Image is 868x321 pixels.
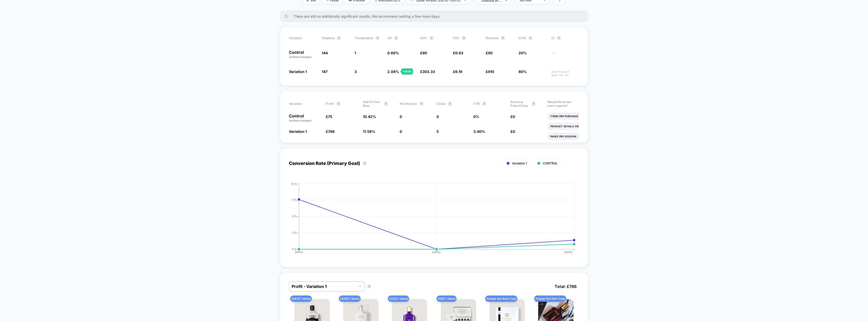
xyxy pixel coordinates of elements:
span: AOV [420,36,427,40]
span: £ [510,114,515,119]
span: (without changes) [289,119,312,122]
span: Please Set Item Cost [485,295,517,302]
span: Variation 1 [289,69,307,74]
span: 5 [437,129,439,134]
span: 0 [513,129,515,134]
tspan: 3 % [292,231,297,234]
span: 6.19 [455,69,462,74]
span: £ [420,51,427,55]
span: 144 [322,51,328,55]
span: 3 [355,69,357,74]
span: 10.42 % [363,114,376,119]
span: CR [387,36,392,40]
span: Total: £ 766 [552,281,579,291]
button: ? [419,102,423,106]
button: ? [448,102,452,106]
span: Clicks [437,102,445,106]
span: 0 [400,114,402,119]
span: 0 [437,114,439,119]
span: Add To Cart Rate [363,100,382,108]
span: --- [551,52,579,59]
li: Pages Per Session [547,133,579,140]
li: Product Details Views Rate [547,123,593,130]
span: M Unknown [400,102,417,106]
span: CONTROL [543,161,558,165]
button: ? [462,36,466,40]
button: ? [482,102,486,106]
span: £ [420,69,435,74]
span: Variation 1 [289,129,307,134]
span: 75 [328,114,332,119]
tspan: [DATE] [295,251,303,254]
tspan: [DATE] [432,251,441,254]
span: 0.69 % [387,51,399,55]
button: ? [384,102,388,106]
span: CI [551,36,579,40]
span: £ [326,129,335,134]
button: ? [375,36,379,40]
p: Control [289,50,317,59]
span: Variation [289,100,317,108]
span: 90 [422,51,427,55]
span: 147 [322,69,328,74]
span: £ [486,51,493,55]
span: PSV [453,36,459,40]
span: 0 [400,129,402,134]
button: ? [367,284,371,288]
button: ? [429,36,433,40]
span: Transactions [355,36,373,40]
button: ? [394,36,398,40]
span: £ [453,51,463,55]
span: 0 [513,114,515,119]
span: 0.63 [455,51,463,55]
button: ? [557,36,561,40]
p: Would like to see more reports? [547,100,579,108]
span: Variation [289,36,317,40]
span: £ [326,114,332,119]
button: ? [336,102,340,106]
div: CONVERSION_RATE [284,182,574,258]
span: 1 [355,51,356,55]
span: Insufficient data for CI [551,70,579,77]
tspan: [DATE] [564,251,573,254]
span: £ 246 | 1 items [339,295,361,302]
span: There are still no statistically significant results. We recommend waiting a few more days [293,14,578,18]
button: ? [528,36,532,40]
span: 766 [328,129,335,134]
span: £ [510,129,515,134]
span: 2.04 % [387,69,399,74]
button: ? [532,102,536,106]
span: (without changes) [289,55,312,58]
button: ? [363,161,367,165]
span: Profit [326,102,334,106]
p: Control [289,114,321,122]
span: 3.40 % [473,129,485,134]
tspan: 9 % [292,198,297,201]
tspan: 6 % [292,215,297,218]
span: CTR [473,102,480,106]
button: ? [501,36,505,40]
span: OTW [519,36,546,40]
span: 11.56 % [363,129,375,134]
span: 303.33 [422,69,435,74]
span: £ 263 | 1 items [290,295,312,302]
button: ? [337,36,341,40]
span: Revenue From Clicks [510,100,529,108]
span: 20% [519,51,527,55]
tspan: 0 % [292,248,297,251]
span: Please Set Item Cost [534,295,566,302]
span: Variation 1 [512,161,527,165]
div: + 194 % [401,68,413,75]
tspan: 12 % [291,182,297,185]
span: 0 % [473,114,479,119]
span: £ 36 | 1 items [437,295,456,302]
span: 80% [519,69,527,74]
span: £ [453,69,462,74]
li: Items Per Purchase [547,113,581,120]
span: 90 [488,51,493,55]
span: £ 222 | 1 items [388,295,409,302]
span: Revenue [486,36,498,40]
span: £ [486,69,494,74]
span: Sessions [322,36,334,40]
span: 910 [488,69,494,74]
